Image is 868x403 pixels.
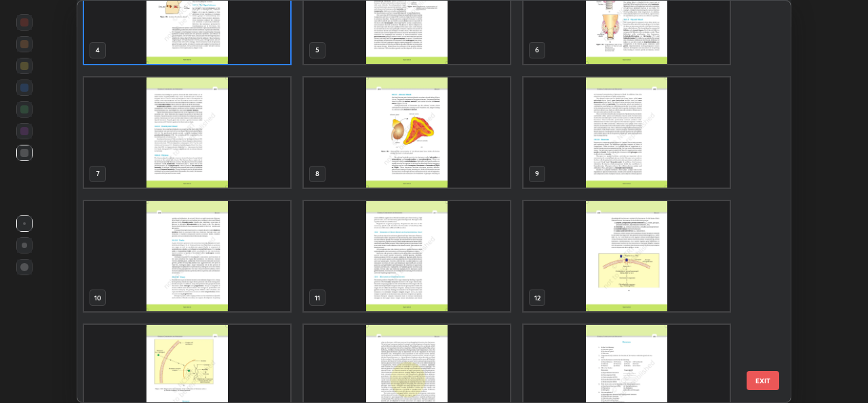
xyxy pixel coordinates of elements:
[524,201,730,311] img: 175989358595BE31.pdf
[747,371,779,390] button: EXIT
[84,201,290,311] img: 175989358595BE31.pdf
[304,201,510,311] img: 175989358595BE31.pdf
[77,1,767,402] div: grid
[304,77,510,188] img: 175989358595BE31.pdf
[84,77,290,188] img: 175989358595BE31.pdf
[524,77,730,188] img: 175989358595BE31.pdf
